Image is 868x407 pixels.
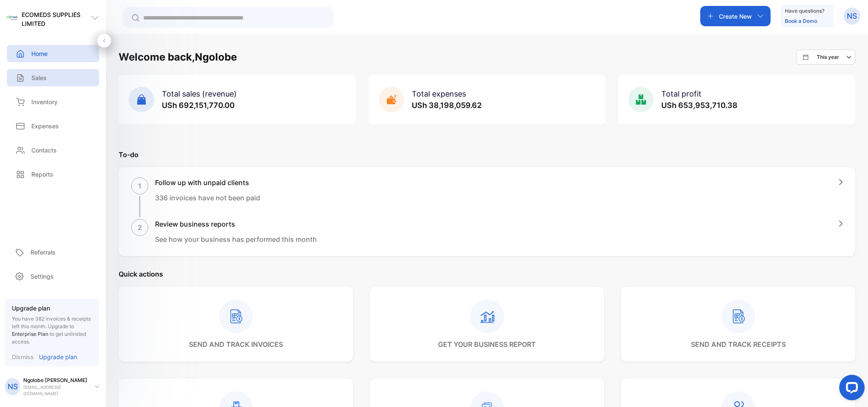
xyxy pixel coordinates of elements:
p: send and track invoices [189,339,283,349]
a: Upgrade plan [34,352,77,361]
h1: Follow up with unpaid clients [155,177,260,188]
span: Total expenses [412,89,466,98]
p: Contacts [31,146,57,155]
p: 2 [138,222,142,233]
span: Enterprise Plan [12,331,48,337]
p: Create New [719,12,752,21]
p: To-do [119,150,855,160]
span: Upgrade to to get unlimited access. [12,323,86,345]
p: Ngolobe [PERSON_NAME] [23,377,88,384]
p: Quick actions [119,269,855,279]
p: Home [31,49,47,58]
p: See how your business has performed this month [155,234,317,244]
p: Settings [31,272,54,281]
p: Sales [31,73,47,82]
img: logo [7,13,17,23]
p: ECOMEDS SUPPLIES LIMITED [22,10,91,28]
button: This year [796,50,855,65]
p: Reports [31,170,53,179]
p: Expenses [31,122,59,130]
p: Have questions? [785,7,824,15]
button: Create New [700,6,771,26]
p: Upgrade plan [12,304,92,313]
p: Inventory [31,97,58,106]
p: Upgrade plan [39,352,77,361]
a: Book a Demo [785,18,817,24]
button: NS [843,6,860,26]
span: USh 653,953,710.38 [661,101,738,110]
span: USh 38,198,059.62 [412,101,482,110]
p: 1 [138,181,141,191]
p: [EMAIL_ADDRESS][DOMAIN_NAME] [23,384,88,397]
p: Dismiss [12,352,34,361]
p: This year [817,53,839,61]
span: USh 692,151,770.00 [162,101,235,110]
h1: Review business reports [155,219,317,229]
p: get your business report [438,339,536,349]
p: NS [8,381,18,392]
span: Total sales (revenue) [162,89,237,98]
p: NS [847,11,857,22]
p: 336 invoices have not been paid [155,193,260,203]
p: send and track receipts [691,339,786,349]
p: You have 382 invoices & receipts left this month. [12,315,92,346]
iframe: LiveChat chat widget [832,371,868,407]
span: Total profit [661,89,702,98]
p: Referrals [31,248,55,257]
h1: Welcome back, Ngolobe [119,50,237,65]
